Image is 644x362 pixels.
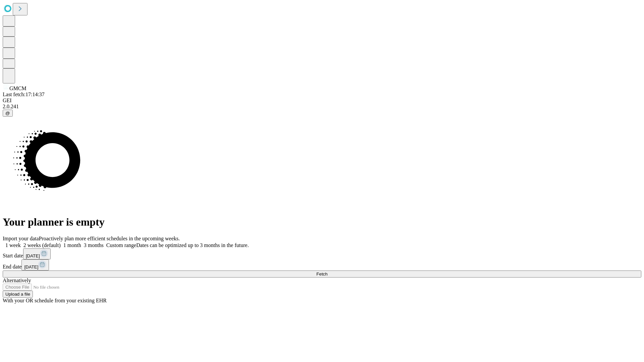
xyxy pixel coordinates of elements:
[9,85,26,91] span: GMCM
[3,236,39,241] span: Import your data
[39,236,180,241] span: Proactively plan more efficient schedules in the upcoming weeks.
[316,271,327,277] span: Fetch
[3,291,33,298] button: Upload a file
[24,264,38,269] span: [DATE]
[3,298,107,303] span: With your OR schedule from your existing EHR
[3,98,641,104] div: GEI
[84,242,104,248] span: 3 months
[3,248,641,259] div: Start date
[5,111,10,116] span: @
[23,242,61,248] span: 2 weeks (default)
[21,259,49,270] button: [DATE]
[3,104,641,110] div: 2.0.241
[106,242,136,248] span: Custom range
[26,253,40,258] span: [DATE]
[3,110,13,117] button: @
[3,259,641,270] div: End date
[63,242,81,248] span: 1 month
[3,216,641,228] h1: Your planner is empty
[3,92,45,97] span: Last fetch: 17:14:37
[23,248,51,259] button: [DATE]
[5,242,21,248] span: 1 week
[136,242,249,248] span: Dates can be optimized up to 3 months in the future.
[3,278,31,283] span: Alternatively
[3,270,641,278] button: Fetch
